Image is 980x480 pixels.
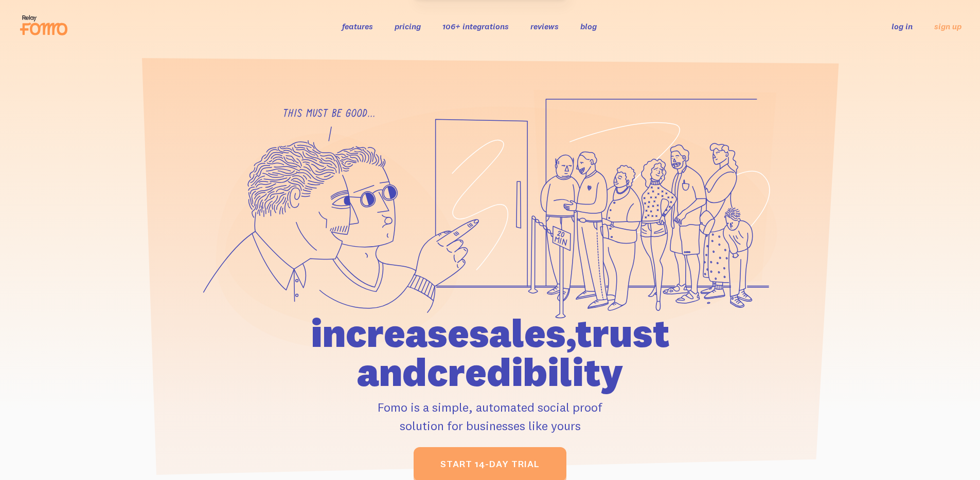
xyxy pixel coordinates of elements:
a: 106+ integrations [442,21,509,31]
h1: increase sales, trust and credibility [252,313,728,392]
p: Fomo is a simple, automated social proof solution for businesses like yours [252,398,728,435]
a: log in [892,21,913,31]
a: features [342,21,373,31]
a: reviews [530,21,559,31]
a: pricing [395,21,421,31]
a: blog [580,21,597,31]
a: sign up [934,21,961,32]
